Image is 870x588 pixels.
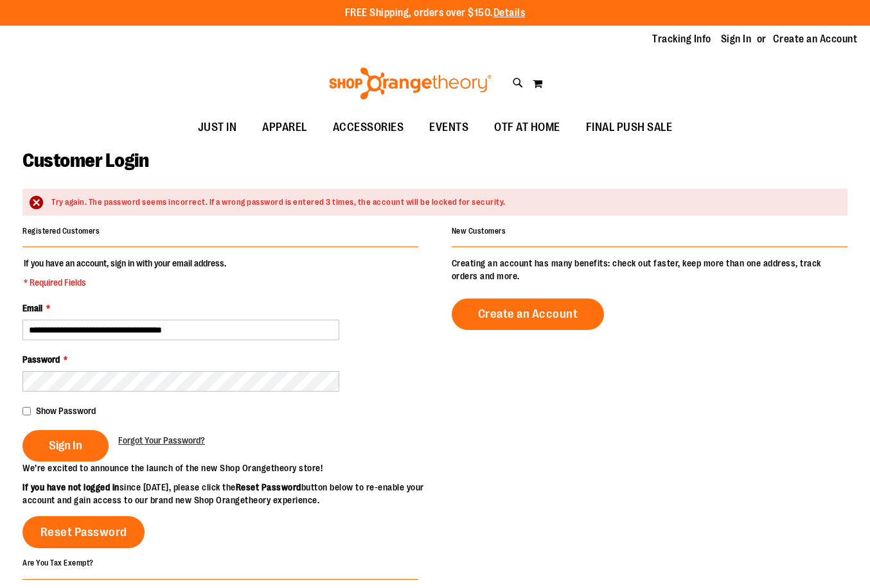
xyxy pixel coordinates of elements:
[478,307,578,321] span: Create an Account
[452,227,506,236] strong: New Customers
[773,32,858,46] a: Create an Account
[429,113,468,142] span: EVENTS
[262,113,307,142] span: APPAREL
[22,227,100,236] strong: Registered Customers
[22,481,435,506] p: since [DATE], please click the button below to re-enable your account and gain access to our bran...
[40,525,127,539] span: Reset Password
[327,67,493,99] img: Shop Orangetheory
[494,113,560,142] span: OTF AT HOME
[22,430,109,462] button: Sign In
[452,257,848,282] p: Creating an account has many benefits: check out faster, keep more than one address, track orders...
[22,257,227,289] legend: If you have an account, sign in with your email address.
[345,6,526,21] p: FREE Shipping, orders over $150.
[118,434,205,447] a: Forgot Your Password?
[333,113,404,142] span: ACCESSORIES
[22,558,94,567] strong: Are You Tax Exempt?
[198,113,237,142] span: JUST IN
[22,303,42,313] span: Email
[493,7,526,19] a: Details
[721,32,752,46] a: Sign In
[22,462,435,474] p: We’re excited to announce the launch of the new Shop Orangetheory store!
[22,482,120,492] strong: If you have not logged in
[22,516,145,548] a: Reset Password
[51,196,835,209] div: Try again. The password seems incorrect. If a wrong password is entered 3 times, the account will...
[36,406,96,416] span: Show Password
[586,113,673,142] span: FINAL PUSH SALE
[22,150,148,171] span: Customer Login
[49,438,82,453] span: Sign In
[652,32,711,46] a: Tracking Info
[452,298,605,330] a: Create an Account
[236,482,301,492] strong: Reset Password
[24,276,226,289] span: * Required Fields
[22,354,60,365] span: Password
[118,435,205,445] span: Forgot Your Password?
